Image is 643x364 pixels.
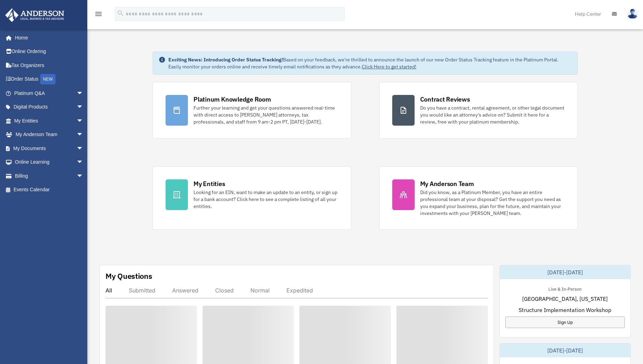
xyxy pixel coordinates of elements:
span: [GEOGRAPHIC_DATA], [US_STATE] [522,295,608,303]
span: arrow_drop_down [76,155,90,170]
a: Platinum Knowledge Room Further your learning and get your questions answered real-time with dire... [153,82,351,139]
a: Sign Up [505,317,625,328]
div: My Questions [105,271,152,281]
span: arrow_drop_down [76,100,90,114]
a: Tax Organizers [5,58,94,72]
a: Online Ordering [5,45,94,59]
strong: Exciting News: Introducing Order Status Tracking! [168,57,283,63]
div: Live & In-Person [543,285,587,292]
a: My Entitiesarrow_drop_down [5,114,94,128]
div: Did you know, as a Platinum Member, you have an entire professional team at your disposal? Get th... [420,189,565,217]
div: Expedited [286,287,313,294]
div: Answered [172,287,198,294]
a: Events Calendar [5,183,94,197]
div: Contract Reviews [420,95,470,104]
span: Structure Implementation Workshop [519,306,611,314]
i: search [117,9,124,17]
div: [DATE]-[DATE] [500,265,630,279]
a: My Anderson Team Did you know, as a Platinum Member, you have an entire professional team at your... [379,166,578,230]
a: menu [94,12,103,18]
div: Platinum Knowledge Room [193,95,271,104]
i: menu [94,10,103,18]
span: arrow_drop_down [76,114,90,128]
a: My Entities Looking for an EIN, want to make an update to an entity, or sign up for a bank accoun... [153,166,351,230]
div: My Anderson Team [420,179,474,188]
div: Further your learning and get your questions answered real-time with direct access to [PERSON_NAM... [193,104,338,125]
div: Based on your feedback, we're thrilled to announce the launch of our new Order Status Tracking fe... [168,56,572,70]
div: My Entities [193,179,225,188]
a: Order StatusNEW [5,72,94,87]
img: Anderson Advisors Platinum Portal [3,8,66,22]
a: Online Learningarrow_drop_down [5,155,94,169]
span: arrow_drop_down [76,141,90,156]
div: Do you have a contract, rental agreement, or other legal document you would like an attorney's ad... [420,104,565,125]
div: Closed [215,287,234,294]
a: Home [5,31,90,45]
div: [DATE]-[DATE] [500,343,630,357]
span: arrow_drop_down [76,128,90,142]
img: User Pic [627,9,638,19]
a: Contract Reviews Do you have a contract, rental agreement, or other legal document you would like... [379,82,578,139]
a: My Anderson Teamarrow_drop_down [5,128,94,142]
div: All [105,287,112,294]
div: Normal [250,287,270,294]
span: arrow_drop_down [76,86,90,101]
a: My Documentsarrow_drop_down [5,141,94,155]
span: arrow_drop_down [76,169,90,183]
div: Submitted [129,287,155,294]
div: NEW [40,74,56,84]
a: Platinum Q&Aarrow_drop_down [5,86,94,100]
a: Digital Productsarrow_drop_down [5,100,94,114]
a: Click Here to get started! [362,64,416,70]
div: Looking for an EIN, want to make an update to an entity, or sign up for a bank account? Click her... [193,189,338,210]
a: Billingarrow_drop_down [5,169,94,183]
